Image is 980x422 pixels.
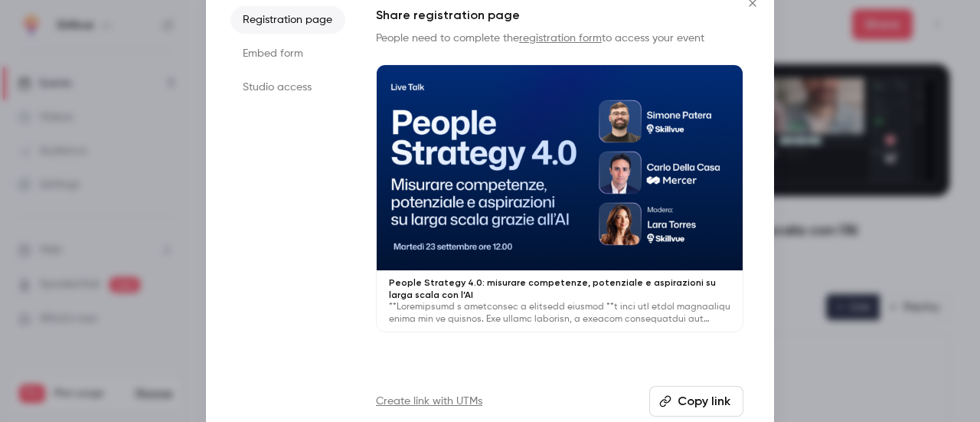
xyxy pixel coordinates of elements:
li: Registration page [230,6,345,34]
div: [PERSON_NAME]: [DOMAIN_NAME] [40,40,219,52]
h1: Share registration page [376,6,743,25]
img: website_grey.svg [24,40,37,52]
div: Dominio [80,90,117,100]
div: Keyword (traffico) [171,90,254,100]
div: v 4.0.25 [43,25,75,37]
p: **Loremipsumd s ametconsec a elitsedd eiusmod **t inci utl etdol magnaaliqu enima min ve quisnos.... [389,301,730,325]
a: registration form [519,33,602,44]
img: logo_orange.svg [24,25,37,37]
p: People Strategy 4.0: misurare competenze, potenziale e aspirazioni su larga scala con l’AI [389,276,730,301]
a: Create link with UTMs [376,394,482,409]
p: People need to complete the to access your event [376,31,743,46]
img: tab_domain_overview_orange.svg [64,89,76,101]
li: Studio access [230,74,345,101]
a: People Strategy 4.0: misurare competenze, potenziale e aspirazioni su larga scala con l’AI**Lorem... [376,64,743,333]
li: Embed form [230,40,345,67]
button: Copy link [649,386,743,417]
img: tab_keywords_by_traffic_grey.svg [154,89,166,101]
